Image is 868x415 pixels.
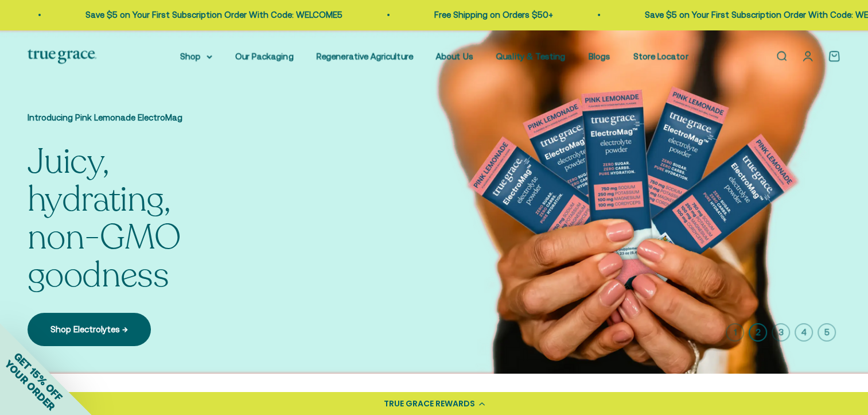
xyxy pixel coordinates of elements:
p: Save $5 on Your First Subscription Order With Code: WELCOME5 [73,8,330,22]
a: Shop Electrolytes → [28,313,151,346]
span: GET 15% OFF [11,350,65,403]
a: Store Locator [633,51,688,61]
button: 5 [818,323,836,342]
a: Free Shipping on Orders $50+ [422,10,540,20]
a: Quality & Testing [496,51,566,61]
div: TRUE GRACE REWARDS [384,398,475,410]
button: 4 [795,323,813,342]
summary: Shop [180,49,212,63]
split-lines: Juicy, hydrating, non-GMO goodness [28,176,257,299]
button: 2 [749,323,767,342]
span: YOUR ORDER [2,358,57,413]
a: About Us [436,51,473,61]
button: 3 [772,323,790,342]
a: Our Packaging [235,51,294,61]
a: Regenerative Agriculture [317,51,413,61]
button: 1 [726,323,744,342]
a: Blogs [589,51,610,61]
p: Introducing Pink Lemonade ElectroMag [28,111,257,125]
